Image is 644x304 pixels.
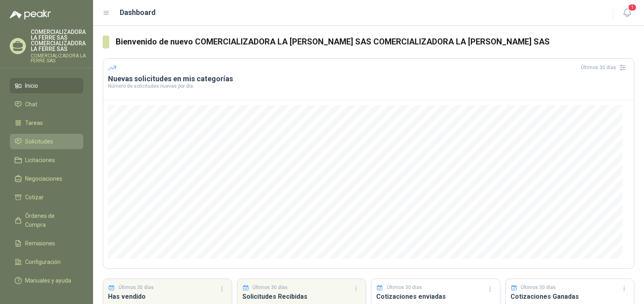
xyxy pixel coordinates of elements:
[10,134,83,149] a: Solicitudes
[119,284,154,291] p: Últimos 30 días
[581,61,629,74] div: Últimos 30 días
[628,4,637,11] span: 1
[10,190,83,205] a: Cotizar
[376,291,495,302] h3: Cotizaciones enviadas
[10,152,83,168] a: Licitaciones
[25,258,61,266] span: Configuración
[108,74,629,84] h3: Nuevas solicitudes en mis categorías
[25,81,38,90] span: Inicio
[252,284,288,291] p: Últimos 30 días
[10,236,83,251] a: Remisiones
[120,7,156,18] h1: Dashboard
[10,97,83,112] a: Chat
[25,156,55,165] span: Licitaciones
[10,171,83,186] a: Negociaciones
[25,276,71,285] span: Manuales y ayuda
[10,254,83,270] a: Configuración
[31,29,86,52] p: COMERCIALIZADORA LA FERRE SAS COMERCIALIZADORA LA FERRE SAS
[10,273,83,288] a: Manuales y ayuda
[25,137,53,146] span: Solicitudes
[108,84,629,89] p: Número de solicitudes nuevas por día
[25,174,62,183] span: Negociaciones
[620,6,634,20] button: 1
[10,115,83,131] a: Tareas
[511,291,629,302] h3: Cotizaciones Ganadas
[25,239,55,248] span: Remisiones
[387,284,422,291] p: Últimos 30 días
[25,193,44,202] span: Cotizar
[31,53,86,63] p: COMERCIALIZADORA LA FERRE SAS
[108,291,227,302] h3: Has vendido
[10,10,51,19] img: Logo peakr
[25,100,37,109] span: Chat
[10,208,83,232] a: Órdenes de Compra
[25,118,43,127] span: Tareas
[25,211,76,229] span: Órdenes de Compra
[521,284,556,291] p: Últimos 30 días
[10,78,83,93] a: Inicio
[242,291,361,302] h3: Solicitudes Recibidas
[116,36,634,48] h3: Bienvenido de nuevo COMERCIALIZADORA LA [PERSON_NAME] SAS COMERCIALIZADORA LA [PERSON_NAME] SAS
